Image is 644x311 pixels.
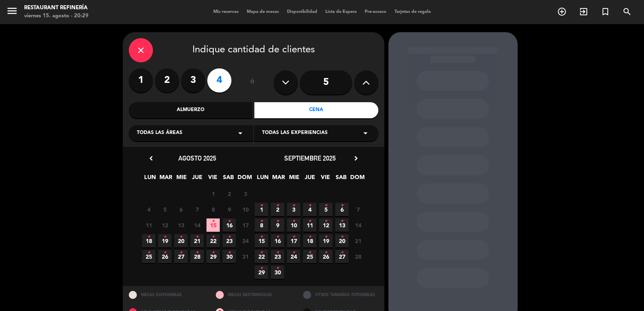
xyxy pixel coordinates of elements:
[147,231,150,243] i: •
[143,173,157,186] span: LUN
[351,234,365,247] span: 21
[297,286,384,303] div: OTROS TAMAÑOS DIPONIBLES
[206,187,220,200] span: 1
[196,231,198,243] i: •
[292,199,295,212] i: •
[239,250,252,263] span: 31
[175,173,188,186] span: MIE
[158,234,171,247] span: 19
[341,215,343,228] i: •
[335,218,349,232] span: 13
[129,38,378,62] div: Indique cantidad de clientes
[351,203,365,216] span: 7
[319,234,332,247] span: 19
[206,250,220,263] span: 29
[321,10,361,14] span: Lista de Espera
[223,234,236,247] span: 23
[155,68,179,93] label: 2
[271,234,284,247] span: 16
[308,215,311,228] i: •
[228,231,231,243] i: •
[351,218,365,232] span: 14
[271,250,284,263] span: 23
[174,203,188,216] span: 6
[190,218,204,232] span: 14
[260,199,263,212] i: •
[335,250,349,263] span: 27
[223,187,236,200] span: 2
[361,128,370,138] i: arrow_drop_down
[308,246,311,259] i: •
[212,215,215,228] i: •
[361,10,390,14] span: Pre-acceso
[335,203,349,216] span: 6
[303,203,316,216] span: 4
[206,173,219,186] span: VIE
[207,68,231,93] label: 4
[276,246,279,259] i: •
[579,7,588,16] i: exit_to_app
[324,215,327,228] i: •
[292,215,295,228] i: •
[303,218,316,232] span: 11
[147,154,155,163] i: chevron_left
[136,45,146,55] i: close
[255,266,268,279] span: 29
[190,250,204,263] span: 28
[239,187,252,200] span: 3
[334,173,348,186] span: SAB
[163,231,166,243] i: •
[255,234,268,247] span: 15
[178,154,216,162] span: agosto 2025
[276,199,279,212] i: •
[239,218,252,232] span: 17
[260,262,263,275] i: •
[223,203,236,216] span: 9
[180,231,182,243] i: •
[158,203,171,216] span: 5
[24,12,89,20] div: viernes 15. agosto - 20:29
[142,234,155,247] span: 18
[6,5,18,17] i: menu
[272,173,285,186] span: MAR
[292,246,295,259] i: •
[341,199,343,212] i: •
[287,218,300,232] span: 10
[180,246,182,259] i: •
[147,246,150,259] i: •
[260,231,263,243] i: •
[174,250,188,263] span: 27
[6,5,18,20] button: menu
[308,199,311,212] i: •
[271,218,284,232] span: 9
[351,250,365,263] span: 28
[159,173,172,186] span: MAR
[284,154,336,162] span: septiembre 2025
[239,68,266,97] div: ó
[262,129,328,137] span: Todas las experiencias
[341,231,343,243] i: •
[239,203,252,216] span: 10
[237,173,251,186] span: DOM
[212,231,215,243] i: •
[390,10,435,14] span: Tarjetas de regalo
[142,203,155,216] span: 4
[212,246,215,259] i: •
[319,203,332,216] span: 5
[123,286,210,303] div: MESAS DISPONIBLES
[276,262,279,275] i: •
[209,10,243,14] span: Mis reservas
[190,173,204,186] span: JUE
[303,234,316,247] span: 18
[163,246,166,259] i: •
[174,218,188,232] span: 13
[287,234,300,247] span: 17
[324,246,327,259] i: •
[308,231,311,243] i: •
[283,10,321,14] span: Disponibilidad
[24,4,89,12] div: Restaurant Refinería
[287,173,301,186] span: MIE
[142,250,155,263] span: 25
[324,231,327,243] i: •
[235,128,245,138] i: arrow_drop_down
